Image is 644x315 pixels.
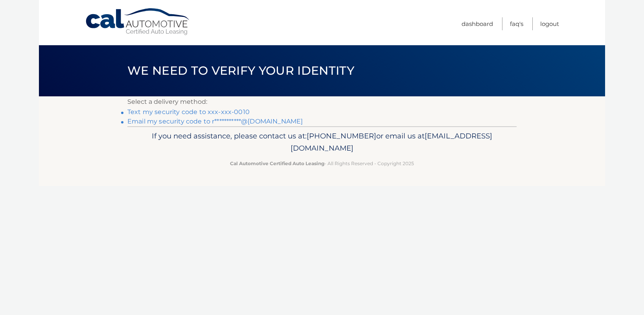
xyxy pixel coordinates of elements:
p: Select a delivery method: [127,96,517,107]
a: Cal Automotive [85,8,191,36]
p: - All Rights Reserved - Copyright 2025 [132,159,512,168]
span: [PHONE_NUMBER] [307,131,376,140]
a: Logout [540,17,559,30]
a: Dashboard [462,17,493,30]
strong: Cal Automotive Certified Auto Leasing [230,160,324,166]
span: We need to verify your identity [127,63,354,78]
a: FAQ's [510,17,523,30]
p: If you need assistance, please contact us at: or email us at [132,130,512,155]
a: Text my security code to xxx-xxx-0010 [127,108,250,116]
